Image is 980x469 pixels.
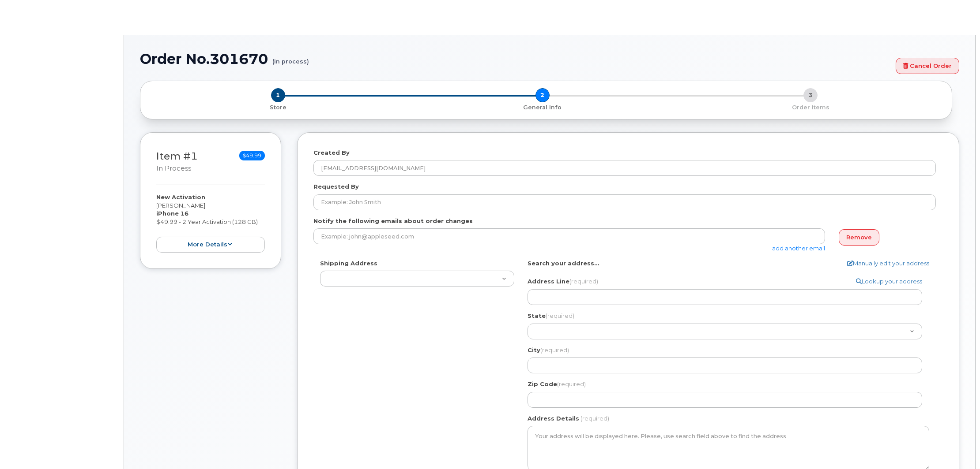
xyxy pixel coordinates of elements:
[896,58,959,74] a: Cancel Order
[156,210,188,217] strong: iPhone 16
[313,228,825,244] input: Example: john@appleseed.com
[156,194,205,201] strong: New Activation
[156,151,198,173] h3: Item #1
[557,380,586,387] span: (required)
[271,88,285,102] span: 1
[313,194,936,210] input: Example: John Smith
[528,277,598,286] label: Address Line
[272,51,309,65] small: (in process)
[528,346,569,354] label: City
[569,278,598,285] span: (required)
[528,259,599,268] label: Search your address...
[320,259,377,268] label: Shipping Address
[528,380,586,388] label: Zip Code
[147,102,408,112] a: 1 Store
[313,217,473,225] label: Notify the following emails about order changes
[156,164,191,172] small: in process
[313,182,359,191] label: Requested By
[856,277,922,286] a: Lookup your address
[540,346,569,354] span: (required)
[528,414,579,423] label: Address Details
[839,229,879,246] a: Remove
[313,149,350,157] label: Created By
[580,415,609,422] span: (required)
[156,237,265,253] button: more details
[546,312,574,319] span: (required)
[772,245,825,252] a: add another email
[140,51,891,67] h1: Order No.301670
[156,193,265,253] div: [PERSON_NAME] $49.99 - 2 Year Activation (128 GB)
[847,259,929,268] a: Manually edit your address
[239,151,265,160] span: $49.99
[528,312,574,320] label: State
[151,104,405,112] p: Store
